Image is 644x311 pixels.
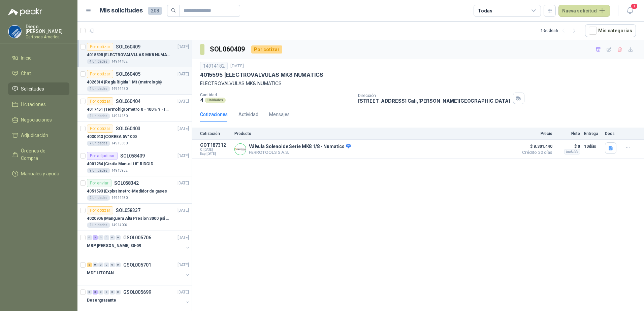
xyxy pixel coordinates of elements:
[200,62,228,70] div: 14914182
[77,40,192,67] a: Por cotizarSOL060409[DATE] 4015595 |ELECTROVALVULAS MK8 NUMATICS4 Unidades14914182
[251,45,282,54] div: Por cotizar
[100,6,143,15] h1: Mis solicitudes
[26,35,69,39] p: Cartones America
[21,132,48,139] span: Adjudicación
[116,44,140,49] p: SOL060409
[93,263,98,267] div: 0
[120,153,145,158] p: SOL058409
[77,122,192,149] a: Por cotizarSOL060403[DATE] 4030943 |CORREA 5V10007 Unidades14915380
[87,152,118,160] div: Por adjudicar
[200,142,230,148] p: COT187312
[200,131,230,136] p: Cotización
[234,131,515,136] p: Producto
[87,141,110,146] div: 7 Unidades
[77,67,192,95] a: Por cotizarSOL060405[DATE] 4026814 |Regla Rigida 1 Mt (metrologia)1 Unidades14914130
[205,98,226,103] div: Unidades
[111,86,128,92] p: 14914130
[564,149,580,154] div: Incluido
[87,97,113,105] div: Por cotizar
[87,43,113,51] div: Por cotizar
[8,8,42,16] img: Logo peakr
[87,179,111,187] div: Por enviar
[111,141,128,146] p: 14915380
[87,106,171,113] p: 4017451 | Termohigrometro 0 - 100% Y -10 - 50 ºs C
[87,125,113,133] div: Por cotizar
[87,206,113,214] div: Por cotizar
[87,188,167,195] p: 4051593 | Explosimetro-Medidor de gases
[200,71,323,78] p: 4015595 | ELECTROVALVULAS MK8 NUMATICS
[104,235,109,240] div: 0
[87,222,110,228] div: 1 Unidades
[123,235,151,240] p: GSOL005706
[200,93,353,97] p: Cantidad
[98,290,103,295] div: 0
[631,3,638,9] span: 1
[123,290,151,295] p: GSOL005699
[93,235,98,240] div: 3
[111,195,128,201] p: 14914180
[200,80,636,87] p: ELECTROVALVULAS MK8 NUMATICS
[178,126,189,132] p: [DATE]
[584,142,601,150] p: 10 días
[87,134,137,140] p: 4030943 | CORREA 5V1000
[114,181,139,185] p: SOL058342
[104,290,109,295] div: 0
[111,59,128,64] p: 14914182
[178,235,189,241] p: [DATE]
[87,70,113,78] div: Por cotizar
[556,142,580,150] p: $ 0
[585,24,636,37] button: Mís categorías
[21,54,32,62] span: Inicio
[77,149,192,176] a: Por adjudicarSOL058409[DATE] 4001284 |Cizalla Manual 18" RIDGID9 Unidades14913952
[21,101,46,108] span: Licitaciones
[87,243,141,249] p: MRP [PERSON_NAME] 30-09
[358,93,510,98] p: Dirección
[21,116,52,124] span: Negociaciones
[87,59,110,64] div: 4 Unidades
[249,144,351,150] p: Válvula Solenoide Serie MK8 1/8 - Numatics
[87,288,190,310] a: 0 3 0 0 0 0 GSOL005699[DATE] Desengrasante
[8,25,21,38] img: Company Logo
[556,131,580,136] p: Flete
[110,290,115,295] div: 0
[116,99,140,104] p: SOL060404
[8,51,69,64] a: Inicio
[200,148,230,152] span: C: [DATE]
[87,290,92,295] div: 0
[87,215,171,222] p: 4020906 | Manguera Alta Presion 3000 psi De 1-1/4"
[87,263,92,267] div: 3
[200,152,230,156] span: Exp: [DATE]
[87,270,114,276] p: MDF LITOFAN
[21,147,63,162] span: Órdenes de Compra
[230,63,244,69] p: [DATE]
[116,72,140,76] p: SOL060405
[123,263,151,267] p: GSOL005701
[87,86,110,92] div: 1 Unidades
[269,111,290,118] div: Mensajes
[26,24,69,34] p: Diego [PERSON_NAME]
[87,52,171,58] p: 4015595 | ELECTROVALVULAS MK8 NUMATICS
[541,25,580,36] div: 1 - 50 de 56
[77,204,192,231] a: Por cotizarSOL058337[DATE] 4020906 |Manguera Alta Presion 3000 psi De 1-1/4"1 Unidades14914004
[624,5,636,17] button: 1
[21,85,44,93] span: Solicitudes
[87,195,110,201] div: 2 Unidades
[87,168,110,173] div: 9 Unidades
[21,70,31,77] span: Chat
[235,144,246,155] img: Company Logo
[178,262,189,268] p: [DATE]
[171,8,176,13] span: search
[104,263,109,267] div: 0
[358,98,510,104] p: [STREET_ADDRESS] Cali , [PERSON_NAME][GEOGRAPHIC_DATA]
[87,297,116,304] p: Desengrasante
[110,263,115,267] div: 0
[110,235,115,240] div: 0
[8,113,69,126] a: Negociaciones
[8,67,69,80] a: Chat
[8,129,69,142] a: Adjudicación
[8,82,69,95] a: Solicitudes
[519,142,552,150] span: $ 8.301.440
[178,153,189,159] p: [DATE]
[87,261,190,282] a: 3 0 0 0 0 0 GSOL005701[DATE] MDF LITOFAN
[200,97,203,103] p: 4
